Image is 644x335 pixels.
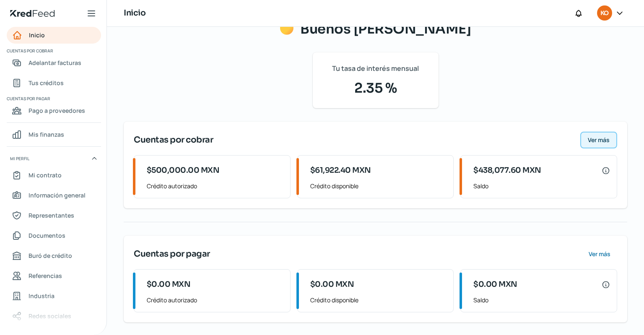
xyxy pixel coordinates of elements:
span: Referencias [29,270,62,281]
span: Cuentas por pagar [7,95,100,102]
a: Inicio [7,27,101,44]
span: Inicio [29,30,45,40]
span: Representantes [29,210,74,221]
span: Redes sociales [29,311,71,321]
span: Ver más [589,251,610,257]
span: Crédito autorizado [147,295,283,305]
span: Crédito disponible [310,181,447,191]
span: Cuentas por cobrar [7,47,100,55]
a: Industria [7,288,101,304]
span: Mis finanzas [29,129,64,140]
span: $0.00 MXN [473,279,517,290]
span: Tu tasa de interés mensual [332,62,419,75]
button: Ver más [580,132,617,148]
span: Crédito disponible [310,295,447,305]
span: Información general [29,190,86,200]
span: Industria [29,291,55,301]
a: Adelantar facturas [7,55,101,71]
a: Referencias [7,267,101,284]
span: Mi perfil [10,155,29,162]
span: Documentos [29,230,65,241]
img: Saludos [280,21,293,35]
a: Documentos [7,227,101,244]
a: Buró de crédito [7,247,101,264]
span: $0.00 MXN [147,279,191,290]
a: Redes sociales [7,308,101,325]
span: Cuentas por pagar [134,248,210,260]
a: Representantes [7,207,101,224]
h1: Inicio [124,7,145,19]
span: Tus créditos [29,78,64,88]
span: $500,000.00 MXN [147,165,220,176]
span: Adelantar facturas [29,57,81,68]
a: Tus créditos [7,75,101,91]
span: Saldo [473,181,610,191]
span: $61,922.40 MXN [310,165,371,176]
a: Información general [7,187,101,204]
button: Ver más [582,246,617,262]
a: Pago a proveedores [7,102,101,119]
span: Mi contrato [29,170,62,180]
span: Buenos [PERSON_NAME] [300,21,471,37]
span: Crédito autorizado [147,181,283,191]
a: Mis finanzas [7,126,101,143]
a: Mi contrato [7,167,101,184]
span: KO [600,8,608,18]
span: Ver más [588,137,610,143]
span: Buró de crédito [29,250,72,261]
span: $438,077.60 MXN [473,165,541,176]
span: 2.35 % [323,78,428,98]
span: Saldo [473,295,610,305]
span: $0.00 MXN [310,279,354,290]
span: Pago a proveedores [29,105,85,116]
span: Cuentas por cobrar [134,134,213,146]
